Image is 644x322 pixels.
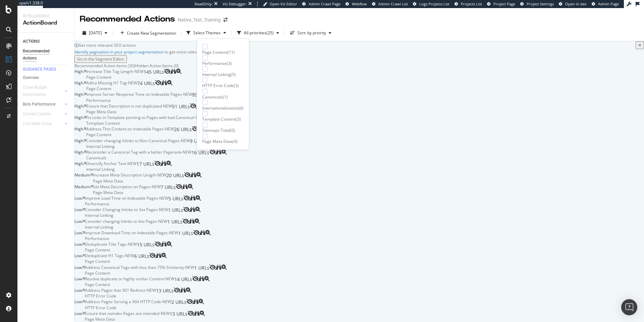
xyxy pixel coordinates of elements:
div: binoculars [182,184,188,189]
div: Page Content [86,86,111,91]
span: 1 URLs [194,265,209,276]
span: Projects List [461,1,482,6]
div: ( 0 ) [238,105,244,111]
span: 20 URLs [166,172,184,184]
div: Content Quality [23,111,51,118]
div: binoculars [216,149,221,155]
div: eye-slash [149,253,156,258]
div: ( 3 ) [234,83,239,88]
button: Go to the Segment Editor [74,55,127,63]
div: Intelligence [23,13,69,19]
a: Identify pagination in your project segmentation [74,49,164,55]
div: eye-slash [192,126,199,131]
div: magnifying-glass-plus [195,207,201,212]
a: Open in dev [559,1,587,7]
span: Admin Crawl List [378,1,408,6]
div: Template Content [86,120,120,126]
a: Admin Crawl List [372,1,408,7]
div: Deduplicate H1 Tags [85,253,124,258]
div: Page Content [85,258,110,264]
button: All priorities(25) [234,28,282,38]
div: magnifying-glass-plus [205,230,211,235]
div: magnifying-glass-plus [188,184,193,189]
div: ACTIONS [23,38,40,45]
div: eye-slash [183,195,190,201]
span: High [74,103,83,109]
a: binoculars [216,150,221,155]
div: magnifying-glass-plus [204,276,210,281]
span: - NEW [161,299,171,305]
button: [DATE] [80,28,110,38]
div: Performance [86,97,111,103]
span: 13 URLs [170,311,187,322]
div: binoculars [193,299,199,304]
span: 1 URLs [167,218,182,230]
div: ( 5 ) [231,72,236,77]
div: Increase Title Tag Length [86,69,133,74]
div: binoculars [216,265,221,270]
div: ( 25 ) [266,31,274,35]
a: Open Viz Editor [263,1,297,7]
span: - NEW [181,149,192,155]
div: Address Pages that 301 Redirect [85,287,146,293]
div: Improve Load Time on Indexable Pages [85,195,158,201]
span: Low [74,311,82,316]
a: binoculars [180,288,186,293]
div: magnifying-glass-plus [167,80,172,85]
div: Canonicals [202,94,223,100]
a: Crawl Budget Optimization [23,84,63,98]
a: Projects List [454,1,482,7]
div: HTTP Error Code [202,83,234,88]
span: Low [74,218,82,224]
span: - NEW [182,91,192,97]
span: High [74,115,83,120]
span: - NEW [126,161,137,166]
div: eye-slash [187,311,194,316]
div: Fix Links in Template pointing to Pages with bad Canonical [86,115,194,120]
div: Internal Linking [86,144,115,149]
div: ( 4 ) [232,138,237,144]
a: GUIDANCE PAGES [23,66,69,73]
span: 13 URLs [156,287,174,299]
div: magnifying-glass-plus [166,161,172,166]
div: Consider changing Inlinks to Non-Canonical Pages [86,138,179,144]
div: Get more relevant SEO actions [78,42,636,48]
a: Content Quality [23,111,63,118]
a: binoculars [191,172,196,178]
span: - NEW [150,184,161,190]
span: 17 URLs [137,161,154,172]
div: eye-slash [183,207,190,212]
span: - NEW [159,311,170,316]
div: HTTP Error Code [85,293,116,299]
div: magnifying-glass-plus [221,265,227,270]
div: to get more relevant recommendations . [74,49,644,55]
div: Internal Linking [86,166,115,172]
span: High [74,138,83,144]
div: Internal Linking [85,212,113,218]
span: - NEW [179,138,190,144]
div: All priorities [244,31,266,35]
div: ReadOnly: [195,1,213,7]
span: 5 URLs [168,195,183,207]
div: Bots Performance [23,101,55,108]
div: binoculars [180,287,186,293]
div: binoculars [190,207,195,212]
div: binoculars [162,80,167,85]
div: Page Meta Data [93,190,123,195]
span: Low [74,299,82,305]
div: Diversify Anchor Text [86,161,126,166]
div: eye-slash [182,218,189,224]
div: ( 3 ) [227,61,232,66]
div: Template Content [202,116,236,122]
span: - NEW [157,218,167,224]
span: 51 URLs [172,103,190,115]
div: Hidden Action Items (0) [135,63,179,69]
div: eye-slash [193,230,200,235]
span: Low [74,207,82,212]
div: ( 3 ) [236,116,241,122]
div: eye-slash [184,172,191,177]
div: Page Meta Data [85,316,115,322]
a: Bots Performance [23,101,63,108]
span: Project Page [493,1,515,6]
span: - NEW [164,276,174,282]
